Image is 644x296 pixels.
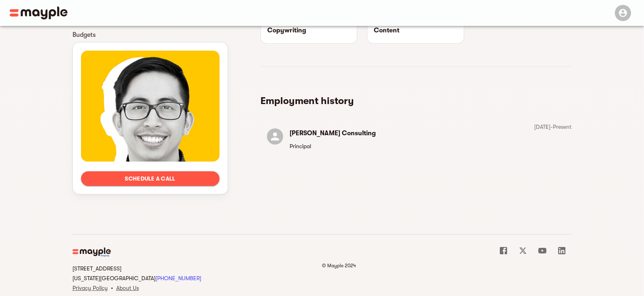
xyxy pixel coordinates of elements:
img: Main logo [10,6,68,19]
p: Copywriting [267,26,351,35]
h6: [PERSON_NAME] Consulting [290,128,376,139]
span: Schedule a call [87,174,213,183]
p: Principal [290,141,376,151]
span: Menu [610,9,634,15]
a: About Us [116,285,139,291]
button: Schedule a call [81,171,220,186]
p: [DATE] - Present [534,122,571,132]
span: © Mayple 2024 [322,263,356,268]
h6: [STREET_ADDRESS] [US_STATE][GEOGRAPHIC_DATA] [73,264,322,283]
a: Privacy Policy [73,285,108,291]
p: Budgets [73,30,228,40]
span: • [111,285,113,291]
a: [PHONE_NUMBER] [156,275,201,281]
h5: Employment history [260,94,565,107]
img: Main logo [73,247,112,257]
p: Content [374,26,457,35]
